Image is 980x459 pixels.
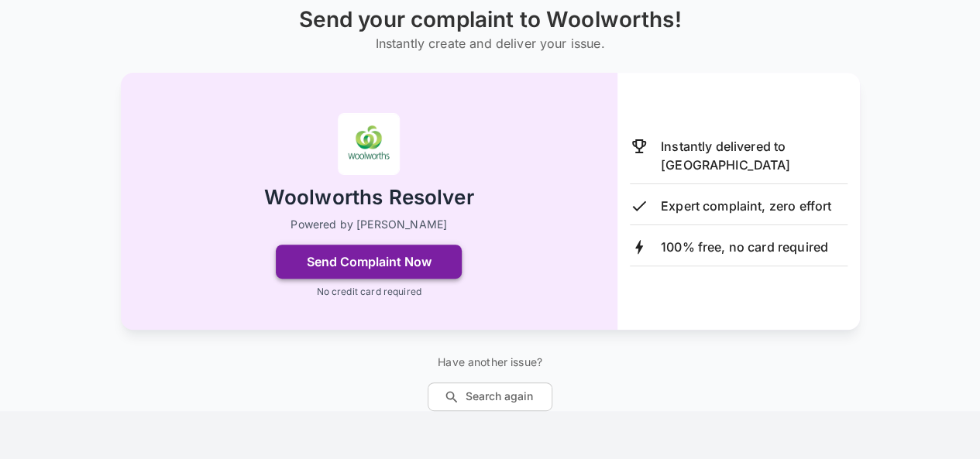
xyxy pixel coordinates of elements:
[264,184,474,211] h2: Woolworths Resolver
[291,217,447,232] p: Powered by [PERSON_NAME]
[276,245,462,279] button: Send Complaint Now
[661,137,848,174] p: Instantly delivered to [GEOGRAPHIC_DATA]
[428,355,552,370] p: Have another issue?
[298,7,681,33] h1: Send your complaint to Woolworths!
[661,238,828,256] p: 100% free, no card required
[661,197,831,215] p: Expert complaint, zero effort
[338,113,400,175] img: Woolworths
[298,33,681,54] h6: Instantly create and deliver your issue.
[316,285,421,299] p: No credit card required
[428,382,552,411] button: Search again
